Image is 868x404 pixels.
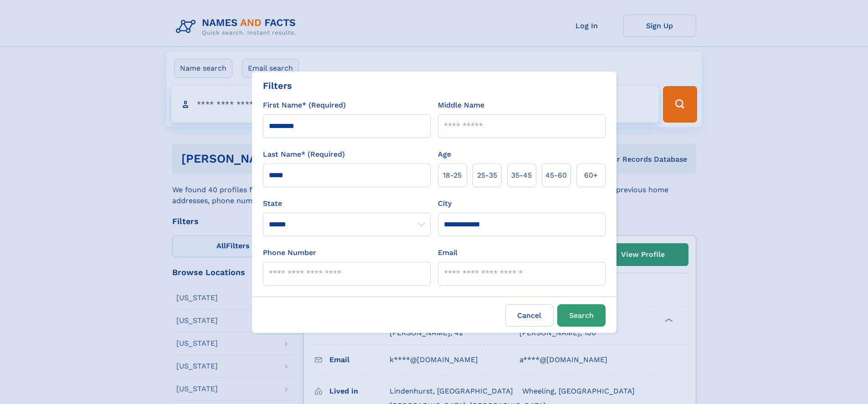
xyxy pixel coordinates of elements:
div: Filters [263,79,292,92]
label: First Name* (Required) [263,100,346,111]
span: 35‑45 [511,170,532,181]
button: Search [557,304,606,327]
span: 25‑35 [477,170,497,181]
span: 18‑25 [443,170,462,181]
label: Age [438,149,451,160]
label: City [438,198,452,209]
span: 45‑60 [545,170,567,181]
label: Phone Number [263,247,316,258]
span: 60+ [584,170,598,181]
label: Cancel [505,304,554,327]
label: Email [438,247,457,258]
label: Last Name* (Required) [263,149,345,160]
label: State [263,198,431,209]
label: Middle Name [438,100,484,111]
